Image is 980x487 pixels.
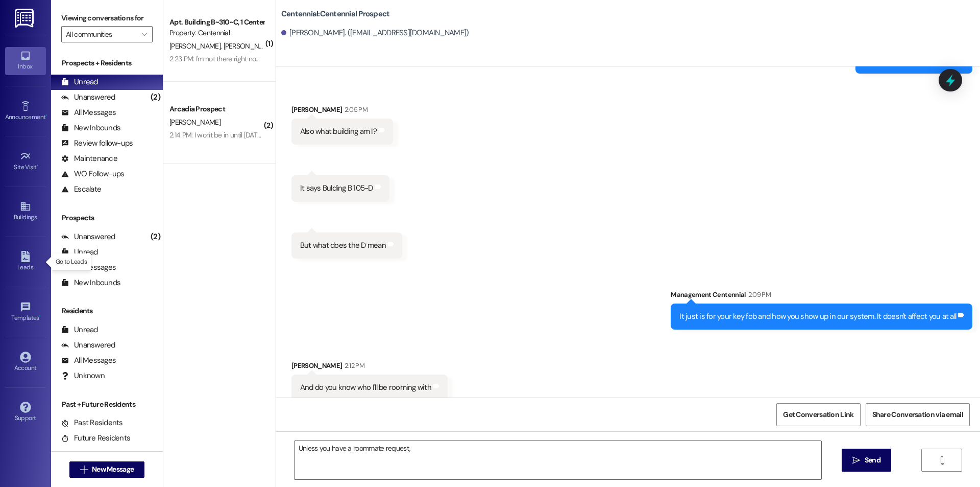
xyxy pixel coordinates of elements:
div: Management Centennial [671,289,972,304]
button: Get Conversation Link [776,403,860,426]
i:  [141,30,147,38]
a: Site Visit • [5,148,46,175]
div: Prospects + Residents [51,58,163,68]
div: All Messages [61,107,116,118]
button: Send [842,449,891,472]
div: Prospects [51,213,163,223]
span: Send [865,455,880,466]
a: Templates • [5,298,46,326]
div: Unread [61,77,98,87]
textarea: Unless you have a roommate request, [295,441,821,479]
div: It says Bulding B 105-D [300,183,373,194]
div: New Inbounds [61,277,120,288]
div: 2:05 PM [342,104,367,115]
button: Share Conversation via email [866,403,970,426]
div: Property: Centennial [169,28,264,38]
a: Inbox [5,47,46,75]
div: Arcadia Prospect [169,104,264,114]
i:  [938,456,946,465]
div: (2) [148,229,163,245]
span: [PERSON_NAME] [223,41,274,51]
div: Residents [51,306,163,316]
div: All Messages [61,355,116,366]
div: Apt. Building B~310~C, 1 Centennial [169,17,264,28]
span: • [39,313,41,320]
button: New Message [69,461,145,478]
div: [PERSON_NAME] [291,360,448,375]
a: Support [5,399,46,426]
div: 2:12 PM [342,360,364,371]
div: Maintenance [61,153,117,164]
i:  [80,466,88,474]
div: Unanswered [61,340,115,351]
a: Leads [5,248,46,275]
div: And do you know who I'll be rooming with [300,382,431,393]
div: 2:23 PM: I'm not there right now but it should be hung up on the back of the front door [169,54,423,63]
div: Also what building am I? [300,126,377,137]
div: New Inbounds [61,123,120,133]
div: [PERSON_NAME] [291,104,393,119]
div: 2:09 PM [746,289,771,300]
div: [PERSON_NAME]. ([EMAIL_ADDRESS][DOMAIN_NAME]) [281,28,469,38]
span: [PERSON_NAME] [169,41,224,51]
div: But what does the D mean [300,240,386,251]
div: Escalate [61,184,101,195]
div: (2) [148,89,163,105]
a: Buildings [5,198,46,225]
label: Viewing conversations for [61,10,153,26]
input: All communities [66,26,136,42]
div: Future Residents [61,433,130,444]
span: • [37,162,38,169]
span: Get Conversation Link [783,409,853,420]
span: Share Conversation via email [872,409,963,420]
div: It just is for your key fob and how you show up in our system. It doesn't affect you at all [679,311,956,322]
p: Go to Leads [56,258,87,266]
b: Centennial: Centennial Prospect [281,9,390,19]
span: New Message [92,464,134,475]
div: Unread [61,247,98,258]
i:  [852,456,860,465]
a: Account [5,349,46,376]
div: Review follow-ups [61,138,133,149]
img: ResiDesk Logo [15,9,36,28]
div: Unread [61,324,98,335]
span: [PERSON_NAME] [169,118,220,127]
div: Unknown [61,370,105,381]
div: Unanswered [61,92,115,103]
span: • [45,112,47,119]
div: Past Residents [61,418,123,428]
div: Past + Future Residents [51,399,163,410]
div: 2:14 PM: I won't be in until [DATE], is that okay? [169,130,303,140]
div: Unanswered [61,231,115,242]
div: WO Follow-ups [61,169,124,179]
